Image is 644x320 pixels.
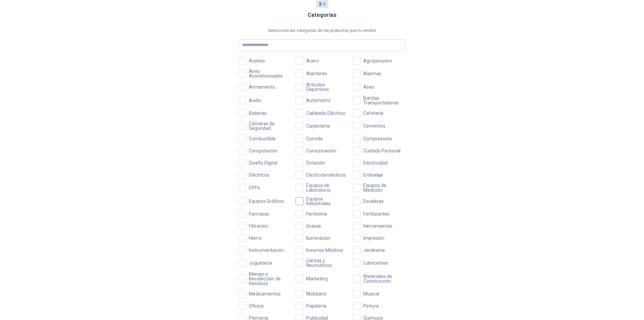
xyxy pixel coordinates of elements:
span: Armamento [246,85,278,89]
span: Automotriz [304,98,333,103]
span: Baterías [246,111,269,116]
span: Embalaje [361,173,386,177]
h3: Categorías [308,11,336,19]
span: Compresores [361,136,395,141]
span: Ferretería [304,212,330,216]
span: Cafetería [361,111,386,116]
span: / 4 [319,0,326,8]
span: Artículos Deportivos [304,82,349,92]
span: Mobiliario [304,291,329,296]
span: Comida [304,136,325,141]
span: Dotación [304,161,328,165]
span: Equipos de Medición [361,183,406,192]
span: Manejo y Recolección de Residuos [246,272,291,286]
span: Grasas [304,224,324,228]
span: Eléctricos [246,173,272,177]
b: 3 [319,1,321,7]
span: Marketing [304,276,330,281]
span: Computación [246,148,280,153]
span: Juguetería [246,261,275,265]
span: Hierro [246,236,264,240]
p: Selecciona las categorías de los productos que tu vendes [238,28,406,34]
span: Equipos Industriales [304,196,349,206]
span: Filtración [246,224,271,228]
span: Audio [246,98,264,103]
span: Electrodomésticos [304,173,348,177]
span: Oficina [246,304,266,308]
span: Insumos Médicos [304,248,346,253]
span: Cámaras de Seguridad [246,121,291,131]
span: Instrumentación [246,248,286,253]
span: Impresión [361,236,387,240]
span: Cementos [361,124,388,128]
span: Alambres [304,71,330,76]
span: Electricidad [361,161,390,165]
span: Fertilizantes [361,212,392,216]
span: Farmacia [246,212,271,216]
span: Acero [304,58,322,63]
span: Llantas y Neumáticos [304,258,349,268]
span: Lubricantes [361,261,391,265]
span: Herramientas [361,224,395,228]
span: Comunicación [304,148,339,153]
span: EPPs [246,185,263,190]
span: Materiales de Construcción [361,274,406,283]
span: Medicamentos [246,291,283,296]
span: Aseo [361,85,377,89]
span: Cuidado Personal [361,148,403,153]
span: Agropecuario [361,58,395,63]
span: Equipos de Laboratorio [304,183,349,192]
span: Papelería [304,304,329,308]
span: Musical [361,291,382,296]
span: Diseño Digital [246,161,280,165]
span: Alarmas [361,71,384,76]
span: Bandas Transportadoras [361,96,406,105]
span: Pintura [361,304,381,308]
span: Carpintería [304,124,332,128]
span: Escaleras [361,199,386,203]
span: Combustible [246,136,278,141]
span: Cableado Eléctrico [304,111,348,116]
span: Aceites [246,58,268,63]
span: Jardinería [361,248,387,253]
span: Equipos Gráficos [246,199,287,203]
span: Aires Acondicionados [246,69,291,78]
span: Iluminación [304,236,333,240]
